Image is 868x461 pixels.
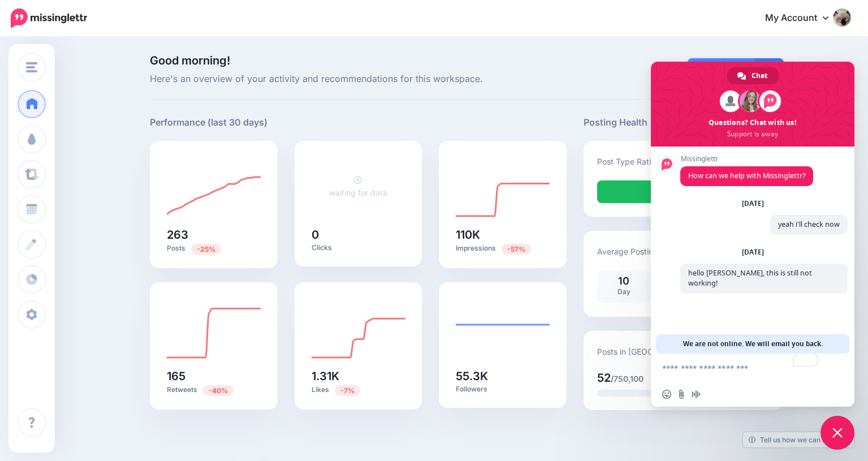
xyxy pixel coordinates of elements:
span: Previous period: 257K [502,244,531,255]
span: Previous period: 276 [203,385,234,396]
span: hello [PERSON_NAME], this is still not working! [688,268,812,288]
p: Clicks [312,243,405,252]
h5: 55.3K [456,370,550,382]
a: waiting for data [329,175,387,197]
span: We are not online. We will email you back. [683,334,823,354]
h5: 263 [167,229,261,240]
img: Missinglettr [11,8,87,28]
p: Posts in [GEOGRAPHIC_DATA] [597,345,709,358]
span: Previous period: 353 [191,244,221,255]
h5: Posting Health [584,115,783,130]
span: yeah i'll check now [778,219,840,229]
a: Create Post [688,58,755,84]
span: Audio message [692,390,701,399]
p: Post Type Ratio [597,155,655,168]
span: Send a file [677,390,686,399]
p: Followers [456,385,550,394]
span: /750,100 [611,374,644,384]
span: Insert an emoji [662,390,671,399]
textarea: To enrich screen reader interactions, please activate Accessibility in Grammarly extension settings [662,354,821,382]
span: How can we help with Missinglettr? [688,171,805,180]
span: Chat [752,67,767,84]
p: 10 [603,276,645,286]
span: Day [617,287,631,296]
h5: 1.31K [312,370,405,382]
span: Good morning! [150,54,230,67]
h5: 0 [312,229,405,240]
img: menu.png [26,62,37,72]
p: Retweets [167,385,261,395]
span: Here's an overview of your activity and recommendations for this workspace. [150,72,567,87]
a: Chat [727,67,779,84]
a: Close chat [821,416,854,450]
p: Average Posting Frequency [597,245,700,258]
p: Posts [167,243,261,254]
p: Likes [312,385,405,395]
div: 100% of your posts in the last 30 days were manually created (i.e. were not from Drip Campaigns o... [597,180,770,203]
h5: 165 [167,370,261,382]
div: [DATE] [742,249,764,256]
h5: Performance (last 30 days) [150,115,267,130]
div: [DATE] [742,200,764,207]
p: Impressions [456,243,550,254]
a: My Account [754,5,851,32]
h5: 110K [456,229,550,240]
span: 52 [597,371,611,385]
a: Tell us how we can improve [743,432,854,447]
span: Missinglettr [680,155,813,163]
span: Previous period: 1.4K [335,385,360,396]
